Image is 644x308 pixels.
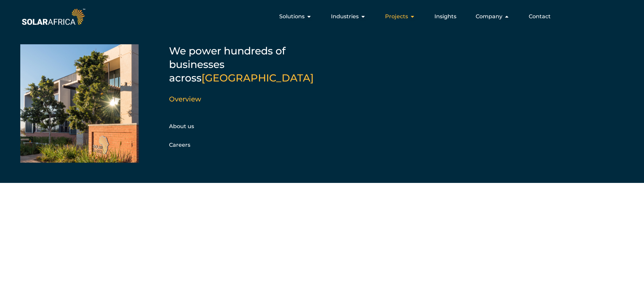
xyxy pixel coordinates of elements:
[20,266,644,271] h5: SolarAfrica is proudly affiliated with
[291,189,342,194] span: I want to go green
[169,142,190,148] a: Careers
[392,180,524,203] a: I want to control my power
[169,123,194,129] a: About us
[87,10,556,23] nav: Menu
[253,180,385,203] a: I want to go green
[418,189,493,194] span: I want to control my power
[434,13,456,21] a: Insights
[529,13,551,21] a: Contact
[87,10,556,23] div: Menu Toggle
[169,44,338,85] h5: We power hundreds of businesses across
[143,189,213,194] span: I want cheaper electricity
[169,95,201,103] a: Overview
[331,13,359,21] span: Industries
[115,180,246,203] a: I want cheaper electricity
[476,13,502,21] span: Company
[385,13,408,21] span: Projects
[201,72,314,84] span: [GEOGRAPHIC_DATA]
[279,13,305,21] span: Solutions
